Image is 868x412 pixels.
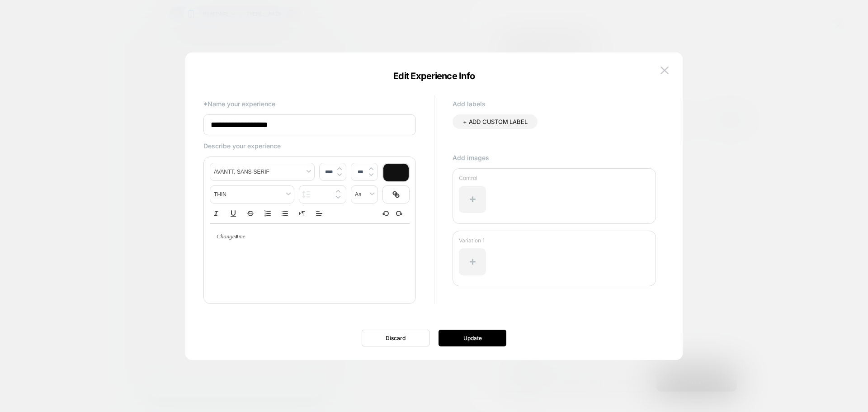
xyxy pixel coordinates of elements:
[393,71,475,81] span: Edit Experience Info
[227,208,240,219] button: Underline
[369,167,373,170] img: up
[351,186,377,203] span: transform
[313,208,325,219] span: Align
[453,154,656,161] p: Add images
[369,173,373,176] img: down
[203,100,416,108] p: *Name your experience
[453,100,656,108] p: Add labels
[336,189,340,193] img: up
[660,66,669,74] img: close
[302,191,311,198] img: line height
[203,142,416,150] p: Describe your experience
[463,118,527,125] span: + ADD CUSTOM LABEL
[210,163,314,180] span: font
[296,208,308,219] button: Right to Left
[210,186,294,203] span: fontWeight
[244,208,257,219] button: Strike
[278,208,291,219] button: Bullet list
[337,173,342,176] img: down
[337,167,342,170] img: up
[261,208,274,219] button: Ordered list
[459,237,650,244] p: Variation 1
[210,208,222,219] button: Italic
[459,175,650,181] p: Control
[336,195,340,199] img: down
[439,330,506,346] button: Update
[362,330,429,346] button: Discard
